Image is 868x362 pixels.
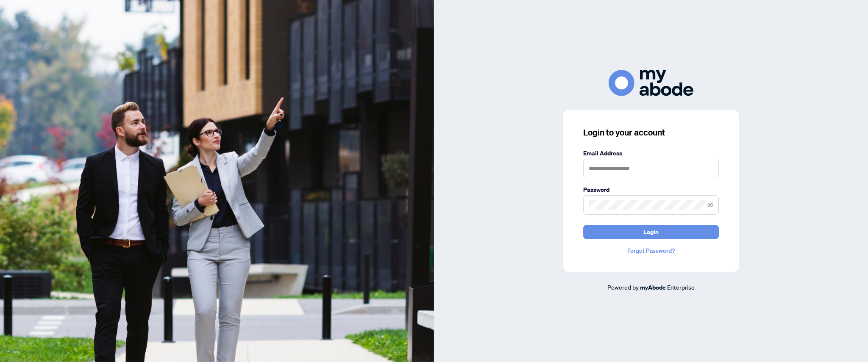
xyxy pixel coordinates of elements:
[583,149,719,158] label: Email Address
[640,283,666,292] a: myAbode
[583,246,719,255] a: Forgot Password?
[583,127,719,138] h3: Login to your account
[609,70,693,96] img: ma-logo
[583,225,719,239] button: Login
[707,202,713,208] span: eye-invisible
[667,283,695,291] span: Enterprise
[643,225,659,239] span: Login
[607,283,639,291] span: Powered by
[583,185,719,194] label: Password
